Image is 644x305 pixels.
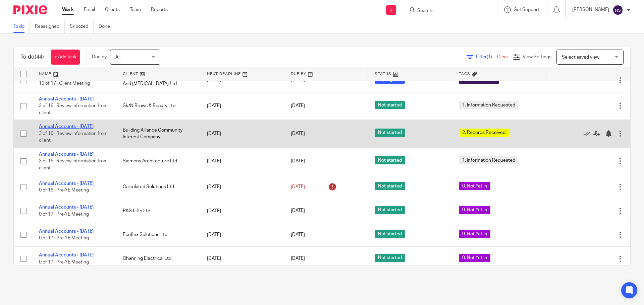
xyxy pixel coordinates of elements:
a: Reassigned [35,20,65,33]
td: Ecoflex Solutions Ltd [116,223,200,247]
span: Not started [375,156,405,164]
span: 0. Not Yet In [459,206,490,214]
span: (1) [487,55,492,59]
a: Annual Accounts - [DATE] [39,205,94,210]
span: 1. Information Requested [459,156,519,164]
span: [DATE] [291,232,305,237]
span: Not started [375,101,405,109]
span: [DATE] [291,103,305,108]
span: All [115,55,120,60]
a: Reports [151,6,168,13]
span: 1. Information Requested [459,101,519,109]
td: [DATE] [200,147,284,175]
a: Annual Accounts - [DATE] [39,253,94,257]
td: Calculated Solutions Ltd [116,175,200,199]
td: [DATE] [200,223,284,247]
td: [DATE] [200,92,284,120]
a: Snoozed [70,20,94,33]
td: [DATE] [200,199,284,223]
span: 3 of 16 · Review information from client [39,103,108,115]
h1: To do [20,54,44,61]
span: 3 of 16 · Review information from client [39,159,108,170]
a: Email [84,6,95,13]
span: Not started [375,182,405,190]
span: 10 of 17 · Client Meeting [39,81,90,86]
span: [DATE] [291,159,305,163]
a: Clients [105,6,120,13]
span: (44) [35,54,44,60]
span: Select saved view [562,55,599,60]
td: Sk/N Brows & Beauty Ltd [116,92,200,120]
span: [DATE] [291,256,305,261]
td: Siemens Architecture Ltd [116,147,200,175]
a: Team [130,6,141,13]
td: Building Alliance Community Interest Company [116,120,200,147]
a: Annual Accounts - [DATE] [39,229,94,234]
a: Annual Accounts - [DATE] [39,181,94,186]
p: Due by [92,54,107,60]
a: Annual Accounts - [DATE] [39,124,94,129]
span: [DATE] [291,209,305,213]
img: Pixie [13,5,47,14]
span: 0. Not Yet In [459,182,490,190]
span: [DATE] [291,184,305,189]
span: Filter [476,55,497,59]
td: [DATE] [200,247,284,271]
span: Tags [459,72,470,76]
a: Mark as done [583,130,593,137]
span: 2. Records Received [459,129,509,137]
span: 0 of 17 · Pre-YE Meeting [39,212,89,217]
td: R&S Lifts Ltd [116,199,200,223]
p: [PERSON_NAME] [572,6,609,13]
span: Not started [375,230,405,238]
span: Not started [375,129,405,137]
span: 0. Not Yet In [459,230,490,238]
span: [DATE] [291,131,305,136]
span: 0. Not Yet In [459,254,490,262]
img: svg%3E [612,5,623,15]
a: To do [13,20,30,33]
span: 3 of 16 · Review information from client [39,131,108,143]
input: Search [417,8,477,14]
span: Get Support [514,7,539,12]
span: Not started [375,206,405,214]
span: 0 of 17 · Pre-YE Meeting [39,236,89,240]
span: 0 of 16 · Pre-YE Meeting [39,188,89,193]
span: View Settings [523,55,551,59]
a: Clear [497,55,508,59]
td: Channing Electrical Ltd [116,247,200,271]
span: Not started [375,254,405,262]
td: [DATE] [200,175,284,199]
span: 0 of 17 · Pre-YE Meeting [39,260,89,264]
a: Annual Accounts - [DATE] [39,152,94,157]
a: Annual Accounts - [DATE] [39,97,94,101]
a: Work [62,6,74,13]
a: + Add task [51,50,80,65]
a: Done [99,20,115,33]
td: [DATE] [200,120,284,147]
